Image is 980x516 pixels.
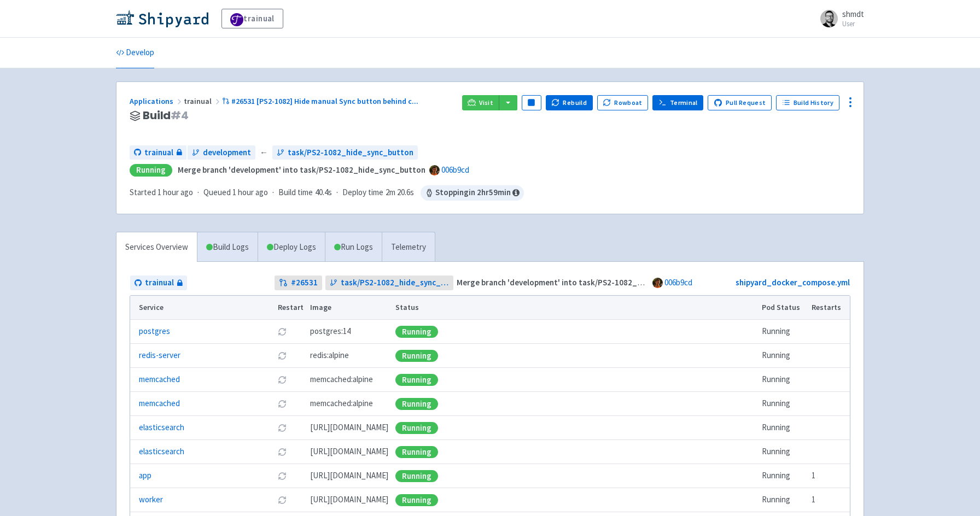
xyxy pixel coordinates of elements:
[139,421,184,434] a: elasticsearch
[479,98,493,107] span: Visit
[759,368,808,392] td: Running
[274,296,307,320] th: Restart
[130,96,184,106] a: Applications
[203,146,251,159] span: development
[139,373,180,386] a: memcached
[278,448,287,456] button: Restart pod
[597,95,649,110] button: Rowboat
[184,96,222,106] span: trainual
[310,421,388,434] span: [DOMAIN_NAME][URL]
[814,10,864,27] a: shmdt User
[708,95,772,110] a: Pull Request
[842,20,864,27] small: User
[395,326,438,338] div: Running
[278,472,287,480] button: Restart pod
[759,464,808,488] td: Running
[288,146,413,159] span: task/PS2-1082_hide_sync_button
[441,165,469,175] a: 006b9cd
[392,296,759,320] th: Status
[310,494,388,506] span: [DOMAIN_NAME][URL]
[197,232,258,262] a: Build Logs
[145,277,174,289] span: trainual
[395,422,438,434] div: Running
[222,96,420,106] a: #26531 [PS2-1082] Hide manual Sync button behind c...
[157,187,193,197] time: 1 hour ago
[139,325,170,338] a: postgres
[139,397,180,410] a: memcached
[759,344,808,368] td: Running
[310,325,351,338] span: postgres:14
[546,95,593,110] button: Rebuild
[341,277,450,289] span: task/PS2-1082_hide_sync_button
[278,496,287,505] button: Restart pod
[278,400,287,408] button: Restart pod
[116,38,154,68] a: Develop
[462,95,499,110] a: Visit
[130,296,274,320] th: Service
[221,9,283,28] a: trainual
[759,296,808,320] th: Pod Status
[664,277,692,288] a: 006b9cd
[325,275,454,290] a: task/PS2-1082_hide_sync_button
[395,494,438,506] div: Running
[808,488,850,512] td: 1
[278,376,287,384] button: Restart pod
[342,186,383,199] span: Deploy time
[522,95,541,110] button: Pause
[232,187,268,197] time: 1 hour ago
[421,185,524,201] span: Stopping in 2 hr 59 min
[808,296,850,320] th: Restarts
[310,445,388,458] span: [DOMAIN_NAME][URL]
[310,349,349,362] span: redis:alpine
[776,95,839,110] a: Build History
[278,186,313,199] span: Build time
[808,464,850,488] td: 1
[736,277,850,288] a: shipyard_docker_compose.yml
[395,398,438,410] div: Running
[457,277,704,288] strong: Merge branch 'development' into task/PS2-1082_hide_sync_button
[143,109,189,122] span: Build
[278,424,287,432] button: Restart pod
[139,494,163,506] a: worker
[310,373,373,386] span: memcached:alpine
[116,10,208,27] img: Shipyard logo
[395,446,438,458] div: Running
[139,445,184,458] a: elasticsearch
[231,96,418,106] span: #26531 [PS2-1082] Hide manual Sync button behind c ...
[310,470,388,482] span: [DOMAIN_NAME][URL]
[130,185,524,201] div: · · ·
[395,374,438,386] div: Running
[759,392,808,416] td: Running
[130,275,187,290] a: trainual
[144,146,173,159] span: trainual
[139,470,151,482] a: app
[842,9,864,19] span: shmdt
[307,296,392,320] th: Image
[171,108,189,123] span: # 4
[130,145,186,160] a: trainual
[203,187,268,197] span: Queued
[759,320,808,344] td: Running
[260,146,268,159] span: ←
[116,232,197,262] a: Services Overview
[652,95,703,110] a: Terminal
[759,416,808,440] td: Running
[395,350,438,362] div: Running
[188,145,255,160] a: development
[395,470,438,482] div: Running
[386,186,414,199] span: 2m 20.6s
[258,232,325,262] a: Deploy Logs
[139,349,180,362] a: redis-server
[278,351,287,360] button: Restart pod
[759,440,808,464] td: Running
[130,187,193,197] span: Started
[291,277,318,289] strong: # 26531
[178,165,425,175] strong: Merge branch 'development' into task/PS2-1082_hide_sync_button
[278,327,287,336] button: Restart pod
[325,232,382,262] a: Run Logs
[310,397,373,410] span: memcached:alpine
[275,275,322,290] a: #26531
[130,164,172,177] div: Running
[759,488,808,512] td: Running
[272,145,418,160] a: task/PS2-1082_hide_sync_button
